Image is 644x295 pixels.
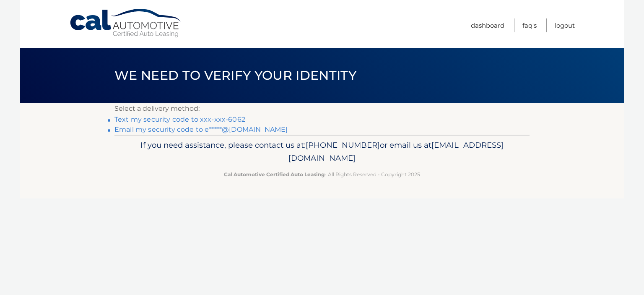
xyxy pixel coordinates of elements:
a: FAQ's [522,18,537,32]
span: [PHONE_NUMBER] [306,140,380,150]
a: Email my security code to e*****@[DOMAIN_NAME] [114,125,288,133]
p: - All Rights Reserved - Copyright 2025 [120,170,524,179]
span: We need to verify your identity [114,68,356,83]
p: Select a delivery method: [114,103,530,115]
strong: Cal Automotive Certified Auto Leasing [224,171,325,178]
a: Cal Automotive [69,8,182,38]
a: Text my security code to xxx-xxx-6062 [114,115,245,123]
p: If you need assistance, please contact us at: or email us at [120,138,524,165]
a: Logout [555,18,575,32]
a: Dashboard [471,18,504,32]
